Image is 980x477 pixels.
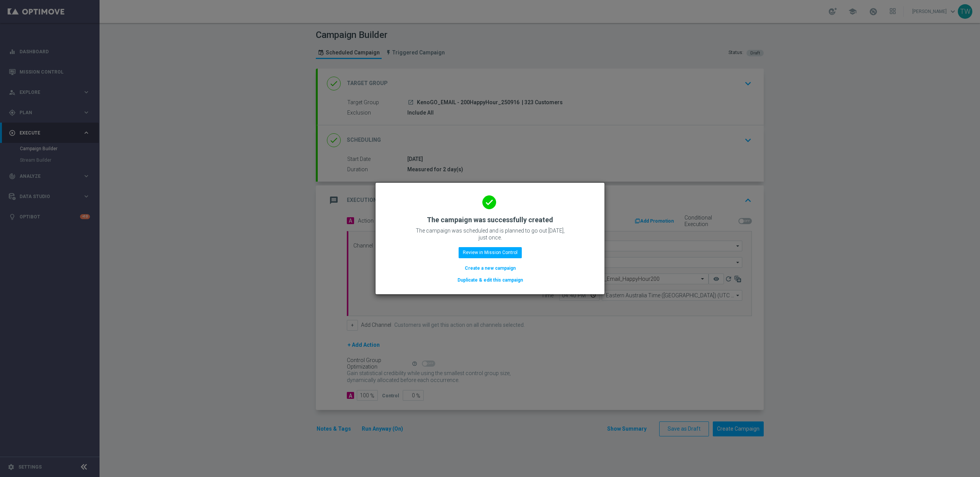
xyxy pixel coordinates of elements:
p: The campaign was scheduled and is planned to go out [DATE], just once. [413,227,567,241]
button: Duplicate & edit this campaign [457,276,524,284]
h2: The campaign was successfully created [427,215,553,225]
button: Create a new campaign [464,264,516,272]
i: done [482,195,496,209]
button: Review in Mission Control [459,247,522,258]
